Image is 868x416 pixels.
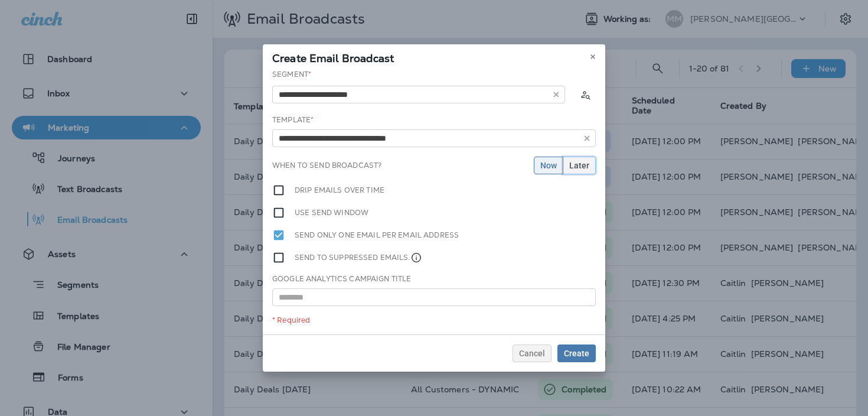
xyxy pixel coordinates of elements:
label: Segment [272,70,311,79]
span: Create [564,349,589,357]
span: Later [569,161,589,170]
span: Now [540,161,557,170]
label: Drip emails over time [295,184,384,197]
label: Send to suppressed emails. [295,251,422,264]
button: Create [557,344,596,362]
div: Create Email Broadcast [263,44,605,69]
button: Later [563,157,596,174]
label: When to send broadcast? [272,161,381,170]
button: Now [534,157,563,174]
label: Template [272,115,314,125]
span: Cancel [519,349,545,357]
label: Send only one email per email address [295,229,459,242]
button: Calculate the estimated number of emails to be sent based on selected segment. (This could take a... [575,84,596,105]
div: * Required [272,316,596,325]
label: Google Analytics Campaign Title [272,274,411,284]
label: Use send window [295,206,368,219]
button: Cancel [513,344,552,362]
